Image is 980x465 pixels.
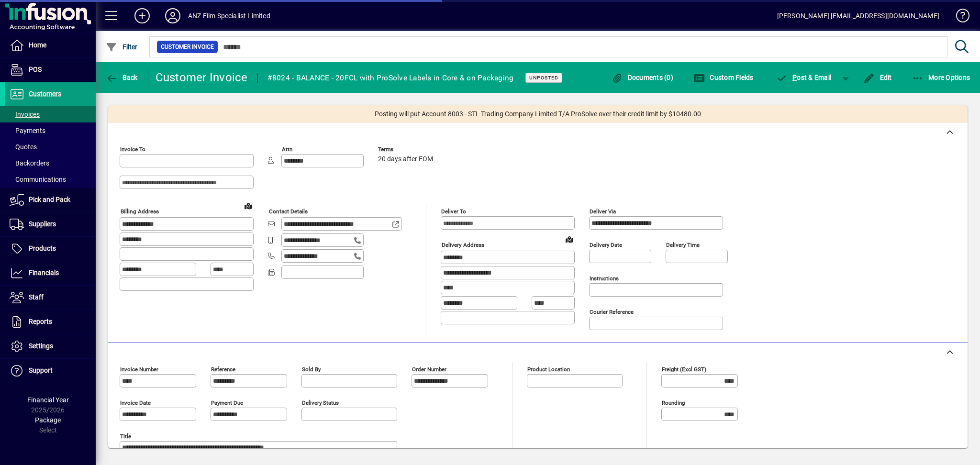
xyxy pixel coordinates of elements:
[96,69,148,86] app-page-header-button: Back
[912,74,970,81] span: More Options
[161,42,214,52] span: Customer Invoice
[590,208,616,215] mat-label: Deliver via
[527,366,570,373] mat-label: Product location
[29,66,42,73] span: POS
[5,188,96,212] a: Pick and Pack
[5,359,96,383] a: Support
[5,155,96,171] a: Backorders
[103,38,140,55] button: Filter
[863,74,892,81] span: Edit
[106,74,138,81] span: Back
[241,198,256,213] a: View on map
[590,275,619,282] mat-label: Instructions
[10,176,66,183] span: Communications
[771,69,836,86] button: Post & Email
[302,366,321,373] mat-label: Sold by
[5,122,96,139] a: Payments
[949,2,968,33] a: Knowledge Base
[29,196,70,203] span: Pick and Pack
[5,310,96,334] a: Reports
[103,69,140,86] button: Back
[529,75,558,81] span: Unposted
[378,155,433,163] span: 20 days after EOM
[29,90,61,98] span: Customers
[662,399,685,406] mat-label: Rounding
[5,212,96,236] a: Suppliers
[120,433,131,440] mat-label: Title
[127,7,157,24] button: Add
[792,74,797,81] span: P
[5,33,96,57] a: Home
[120,146,145,153] mat-label: Invoice To
[106,43,138,51] span: Filter
[29,244,56,252] span: Products
[590,242,622,248] mat-label: Delivery date
[5,237,96,261] a: Products
[910,69,973,86] button: More Options
[10,111,40,118] span: Invoices
[691,69,756,86] button: Custom Fields
[412,366,446,373] mat-label: Order number
[5,106,96,122] a: Invoices
[10,159,49,167] span: Backorders
[611,74,673,81] span: Documents (0)
[211,366,235,373] mat-label: Reference
[267,70,514,86] div: #8024 - BALANCE - 20FCL with ProSolve Labels in Core & on Packaging
[5,58,96,82] a: POS
[29,269,59,277] span: Financials
[590,309,634,315] mat-label: Courier Reference
[27,396,69,404] span: Financial Year
[777,8,939,23] div: [PERSON_NAME] [EMAIL_ADDRESS][DOMAIN_NAME]
[662,366,706,373] mat-label: Freight (excl GST)
[609,69,676,86] button: Documents (0)
[302,399,339,406] mat-label: Delivery status
[29,342,53,350] span: Settings
[375,109,701,119] span: Posting will put Account 8003 - STL Trading Company Limited T/A ProSolve over their credit limit ...
[5,171,96,188] a: Communications
[5,261,96,285] a: Financials
[120,366,158,373] mat-label: Invoice number
[10,143,37,151] span: Quotes
[29,41,46,49] span: Home
[29,220,56,228] span: Suppliers
[29,293,44,301] span: Staff
[188,8,270,23] div: ANZ Film Specialist Limited
[282,146,292,153] mat-label: Attn
[29,318,52,325] span: Reports
[562,232,577,247] a: View on map
[35,416,61,424] span: Package
[5,334,96,358] a: Settings
[5,139,96,155] a: Quotes
[157,7,188,24] button: Profile
[666,242,700,248] mat-label: Delivery time
[10,127,45,134] span: Payments
[776,74,832,81] span: ost & Email
[5,286,96,310] a: Staff
[120,399,151,406] mat-label: Invoice date
[211,399,243,406] mat-label: Payment due
[693,74,754,81] span: Custom Fields
[156,70,248,85] div: Customer Invoice
[861,69,894,86] button: Edit
[441,208,466,215] mat-label: Deliver To
[378,146,435,153] span: Terms
[29,366,53,374] span: Support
